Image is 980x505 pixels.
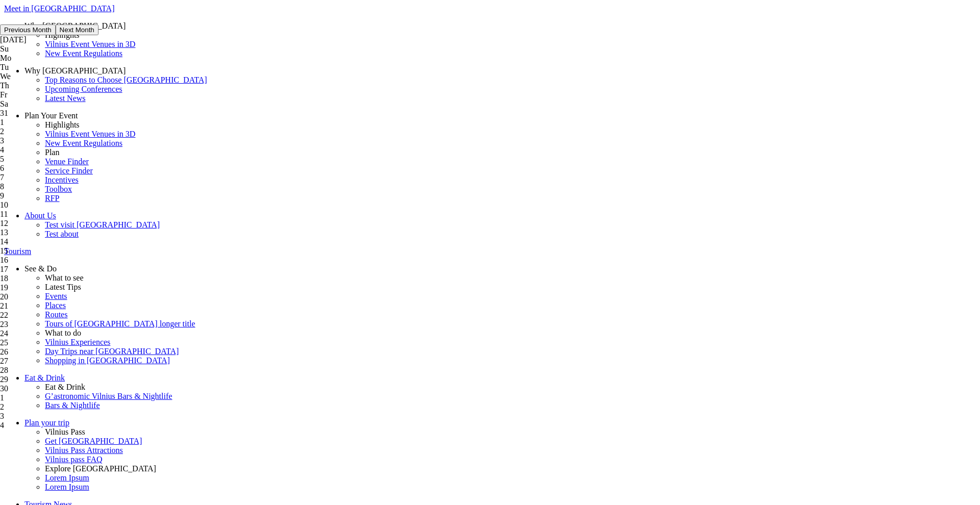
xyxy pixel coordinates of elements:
[4,4,976,13] a: Meet in [GEOGRAPHIC_DATA]
[45,49,122,58] span: New Event Regulations
[45,473,976,483] a: Lorem Ipsum
[45,392,976,401] a: G’astronomic Vilnius Bars & Nightlife
[45,319,195,328] span: Tours of [GEOGRAPHIC_DATA] longer title
[45,40,976,49] a: Vilnius Event Venues in 3D
[24,418,976,427] a: Plan your trip
[4,4,114,13] span: Meet in [GEOGRAPHIC_DATA]
[45,356,170,365] span: Shopping in [GEOGRAPHIC_DATA]
[45,427,85,436] span: Vilnius Pass
[45,139,976,148] a: New Event Regulations
[45,455,103,464] span: Vilnius pass FAQ
[45,347,976,356] a: Day Trips near [GEOGRAPHIC_DATA]
[45,49,976,58] a: New Event Regulations
[24,211,976,220] a: About Us
[45,437,976,446] a: Get [GEOGRAPHIC_DATA]
[45,230,976,239] a: Test about
[4,247,976,256] a: Tourism
[45,157,976,166] a: Venue Finder
[45,446,976,455] a: Vilnius Pass Attractions
[45,401,976,410] a: Bars & Nightlife
[45,455,976,464] a: Vilnius pass FAQ
[45,301,976,310] a: Places
[56,24,99,35] button: Next Month
[45,194,976,203] a: RFP
[45,483,89,491] span: Lorem Ipsum
[45,483,976,492] a: Lorem Ipsum
[24,373,976,383] a: Eat & Drink
[45,319,976,329] a: Tours of [GEOGRAPHIC_DATA] longer title
[45,130,976,139] a: Vilnius Event Venues in 3D
[45,310,976,319] a: Routes
[45,338,976,347] a: Vilnius Experiences
[45,220,976,230] a: Test visit [GEOGRAPHIC_DATA]
[45,75,976,85] a: Top Reasons to Choose [GEOGRAPHIC_DATA]
[45,94,976,103] a: Latest News
[45,437,142,445] span: Get [GEOGRAPHIC_DATA]
[45,401,100,410] span: Bars & Nightlife
[45,292,976,301] a: Events
[45,464,156,473] span: Explore [GEOGRAPHIC_DATA]
[45,446,123,454] span: Vilnius Pass Attractions
[45,392,172,400] span: G’astronomic Vilnius Bars & Nightlife
[45,356,976,365] a: Shopping in [GEOGRAPHIC_DATA]
[45,473,89,482] span: Lorem Ipsum
[45,175,976,185] a: Incentives
[45,185,976,194] a: Toolbox
[24,21,126,30] span: Why [GEOGRAPHIC_DATA]
[45,166,976,175] a: Service Finder
[45,85,976,94] a: Upcoming Conferences
[45,139,122,147] span: New Event Regulations
[45,347,179,356] span: Day Trips near [GEOGRAPHIC_DATA]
